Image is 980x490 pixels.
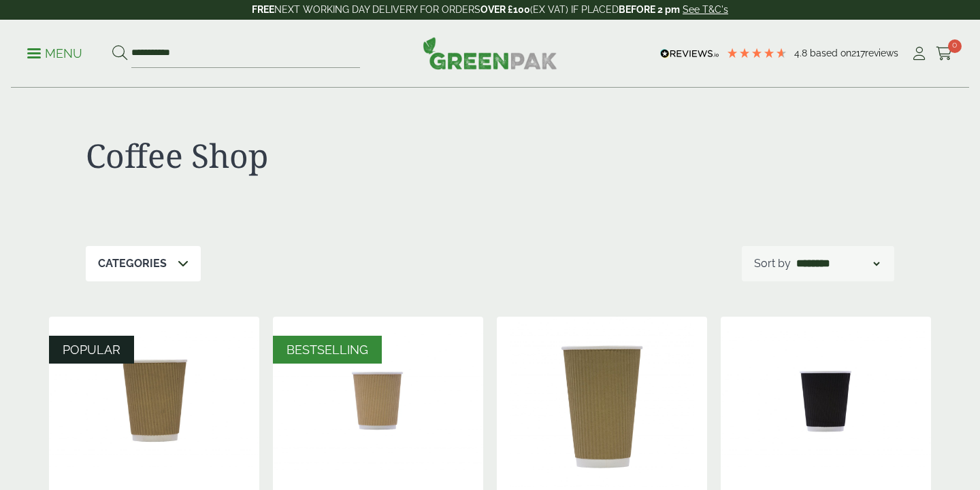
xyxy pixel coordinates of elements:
[948,39,962,53] span: 0
[794,256,882,272] select: Shop order
[273,317,483,487] img: 8oz Kraft Ripple Cup-0
[936,47,953,60] i: Cart
[721,317,931,487] img: 8oz Black Ripple Cup -0
[252,4,274,15] strong: FREE
[851,48,865,58] span: 217
[86,136,490,175] h1: Coffee Shop
[865,48,898,58] span: reviews
[27,46,82,62] p: Menu
[660,49,719,58] img: REVIEWS.io
[497,317,707,487] img: 16oz Kraft c
[423,37,557,69] img: GreenPak Supplies
[810,48,851,58] span: Based on
[619,4,680,15] strong: BEFORE 2 pm
[911,47,928,60] i: My Account
[98,256,167,272] p: Categories
[63,343,120,357] span: POPULAR
[726,47,787,59] div: 4.77 Stars
[936,43,953,64] a: 0
[480,4,530,15] strong: OVER £100
[287,343,368,357] span: BESTSELLING
[49,317,259,487] img: 12oz Kraft Ripple Cup-0
[754,256,791,272] p: Sort by
[794,48,810,58] span: 4.8
[683,4,728,15] a: See T&C's
[27,46,82,59] a: Menu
